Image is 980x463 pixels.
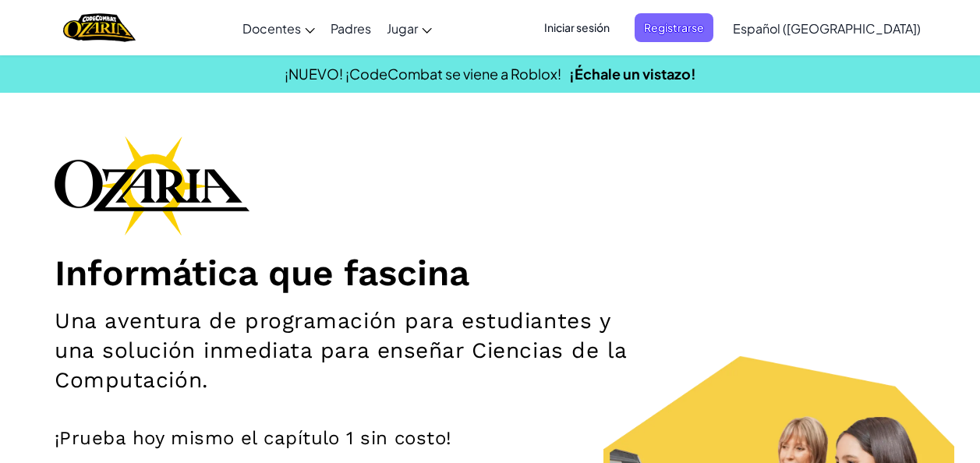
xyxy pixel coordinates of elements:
[725,7,929,49] a: Español ([GEOGRAPHIC_DATA])
[635,13,713,42] button: Registrarse
[55,136,249,235] img: Ozaria branding logo
[535,13,619,42] button: Iniciar sesión
[63,12,136,44] a: Ozaria by CodeCombat logo
[55,426,925,450] p: ¡Prueba hoy mismo el capítulo 1 sin costo!
[55,251,925,295] h1: Informática que fascina
[285,65,561,83] span: ¡NUEVO! ¡CodeCombat se viene a Roblox!
[242,20,301,37] span: Docentes
[63,12,136,44] img: Home
[323,7,379,49] a: Padres
[387,20,418,37] span: Jugar
[569,65,696,83] a: ¡Échale un vistazo!
[379,7,440,49] a: Jugar
[235,7,323,49] a: Docentes
[733,20,921,37] span: Español ([GEOGRAPHIC_DATA])
[55,306,638,395] h2: Una aventura de programación para estudiantes y una solución inmediata para enseñar Ciencias de l...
